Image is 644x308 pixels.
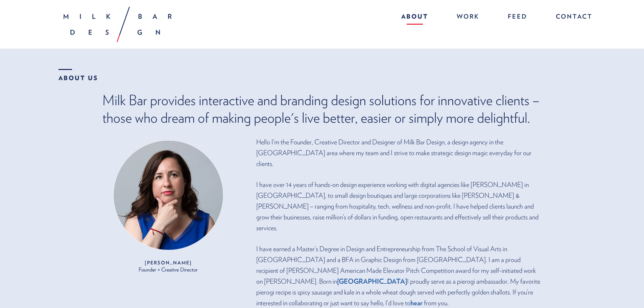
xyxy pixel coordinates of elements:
[549,10,593,25] a: Contact
[139,266,198,273] span: Founder + Creative Director
[450,10,486,25] a: Work
[58,69,98,81] strong: About us
[102,258,234,267] strong: [PERSON_NAME]
[111,137,226,253] img: Joanna Kuczek
[256,179,542,233] p: I have over 14 years of hands-on design experience working with digital agencies like [PERSON_NAM...
[256,137,542,169] p: Hello I’m the Founder, Creative Director and Designer of Milk Bar Design, a design agency in the ...
[410,299,423,307] a: hear
[64,7,172,42] img: Milk Bar Design
[501,10,534,25] a: Feed
[395,10,435,25] a: About
[337,277,407,285] a: [GEOGRAPHIC_DATA]
[102,91,542,126] h2: Milk Bar provides interactive and branding design solutions for innovative clients – those who dr...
